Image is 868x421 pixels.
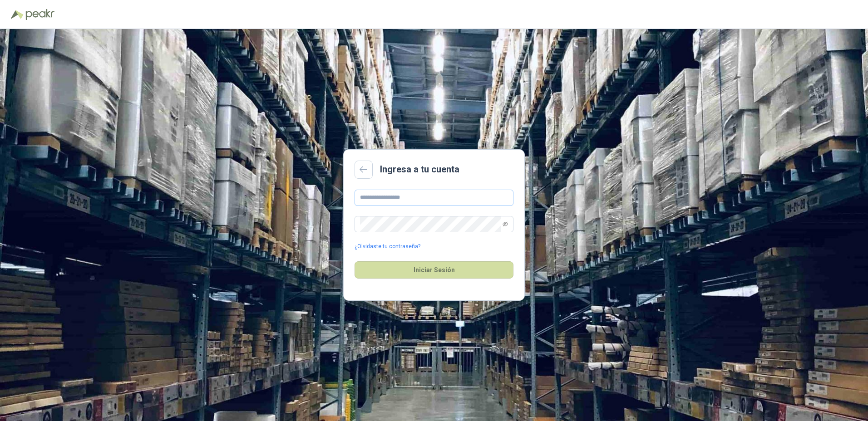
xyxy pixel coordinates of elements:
h2: Ingresa a tu cuenta [380,162,459,176]
img: Logo [11,10,24,19]
span: eye-invisible [503,221,508,227]
a: ¿Olvidaste tu contraseña? [355,242,420,251]
img: Peakr [25,9,54,20]
button: Iniciar Sesión [355,261,513,279]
